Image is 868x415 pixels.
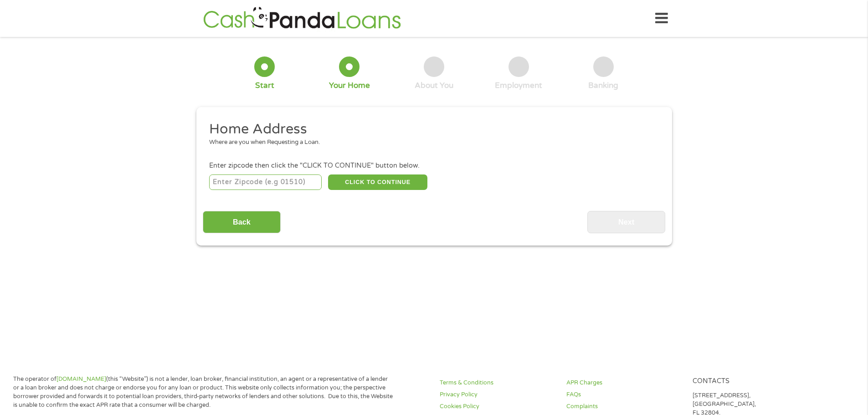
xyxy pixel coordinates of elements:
h4: Contacts [693,377,808,386]
div: About You [415,81,453,91]
div: Start [255,81,274,91]
input: Back [203,211,281,233]
a: Terms & Conditions [440,379,555,387]
a: Cookies Policy [440,402,555,411]
img: GetLoanNow Logo [200,5,404,31]
button: CLICK TO CONTINUE [328,174,427,190]
a: FAQs [566,390,682,399]
input: Enter Zipcode (e.g 01510) [209,174,322,190]
a: Complaints [566,402,682,411]
a: Privacy Policy [440,390,555,399]
h2: Home Address [209,120,652,138]
div: Enter zipcode then click the "CLICK TO CONTINUE" button below. [209,161,658,171]
div: Employment [495,81,542,91]
div: Banking [588,81,618,91]
div: Your Home [329,81,370,91]
input: Next [587,211,665,233]
a: APR Charges [566,379,682,387]
p: The operator of (this “Website”) is not a lender, loan broker, financial institution, an agent or... [13,375,393,410]
div: Where are you when Requesting a Loan. [209,138,652,147]
a: [DOMAIN_NAME] [56,375,106,383]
